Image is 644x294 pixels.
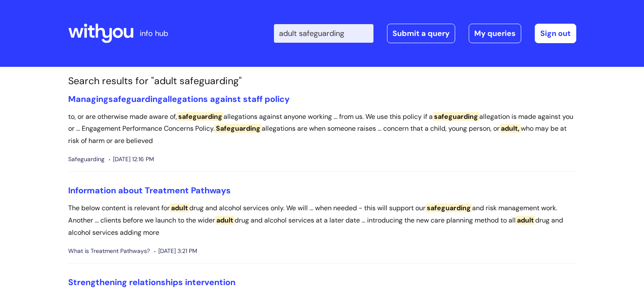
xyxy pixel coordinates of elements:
[500,124,521,133] span: adult,
[68,154,105,165] span: Safeguarding
[274,24,373,43] input: Search
[68,93,290,104] a: Managingsafeguardingallegations against staff policy
[108,93,163,104] span: safeguarding
[177,112,224,121] span: safeguarding
[433,112,479,121] span: safeguarding
[109,154,154,165] span: [DATE] 12:16 PM
[274,24,576,43] div: | -
[68,75,576,87] h1: Search results for "adult safeguarding"
[68,111,576,147] p: to, or are otherwise made aware of, allegations against anyone working ... from us. We use this p...
[140,27,168,40] p: info hub
[68,202,576,239] p: The below content is relevant for drug and alcohol services only. We will ... when needed - this ...
[215,124,262,133] span: Safeguarding
[535,24,576,43] a: Sign out
[68,246,150,256] span: What is Treatment Pathways?
[170,203,189,212] span: adult
[68,277,235,288] a: Strengthening relationships intervention
[387,24,455,43] a: Submit a query
[469,24,521,43] a: My queries
[516,216,535,225] span: adult
[215,216,235,225] span: adult
[154,246,197,256] span: [DATE] 3:21 PM
[426,203,472,212] span: safeguarding
[68,185,231,196] a: Information about Treatment Pathways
